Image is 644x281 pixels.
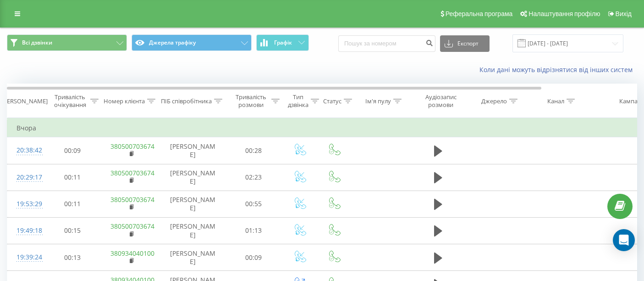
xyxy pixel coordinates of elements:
[440,35,490,52] button: Експорт
[17,169,35,186] div: 20:29:17
[110,142,154,151] a: 380500703674
[52,93,88,109] div: Тривалість очікування
[132,34,252,51] button: Джерела трафіку
[418,93,463,109] div: Аудіозапис розмови
[274,39,292,46] span: Графік
[110,169,154,177] a: 380500703674
[225,137,282,164] td: 00:28
[17,222,35,240] div: 19:49:18
[104,97,145,105] div: Номер клієнта
[225,217,282,244] td: 01:13
[288,93,308,109] div: Тип дзвінка
[161,191,225,217] td: [PERSON_NAME]
[528,10,600,17] span: Налаштування профілю
[110,195,154,204] a: 380500703674
[481,97,507,105] div: Джерело
[547,97,564,105] div: Канал
[44,191,101,217] td: 00:11
[44,244,101,271] td: 00:13
[44,137,101,164] td: 00:09
[365,97,391,105] div: Ім'я пулу
[161,244,225,271] td: [PERSON_NAME]
[161,164,225,191] td: [PERSON_NAME]
[7,34,127,51] button: Всі дзвінки
[44,164,101,191] td: 00:11
[1,97,48,105] div: [PERSON_NAME]
[110,249,154,258] a: 380934040100
[479,65,637,74] a: Коли дані можуть відрізнятися вiд інших систем
[44,217,101,244] td: 00:15
[613,229,635,251] div: Open Intercom Messenger
[616,10,632,17] span: Вихід
[161,217,225,244] td: [PERSON_NAME]
[225,164,282,191] td: 02:23
[225,244,282,271] td: 00:09
[17,141,35,159] div: 20:38:42
[161,97,212,105] div: ПІБ співробітника
[233,93,269,109] div: Тривалість розмови
[17,248,35,266] div: 19:39:24
[17,195,35,213] div: 19:53:29
[446,10,513,17] span: Реферальна програма
[161,137,225,164] td: [PERSON_NAME]
[110,222,154,230] a: 380500703674
[338,35,435,52] input: Пошук за номером
[323,97,341,105] div: Статус
[256,34,309,51] button: Графік
[22,39,52,46] span: Всі дзвінки
[225,191,282,217] td: 00:55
